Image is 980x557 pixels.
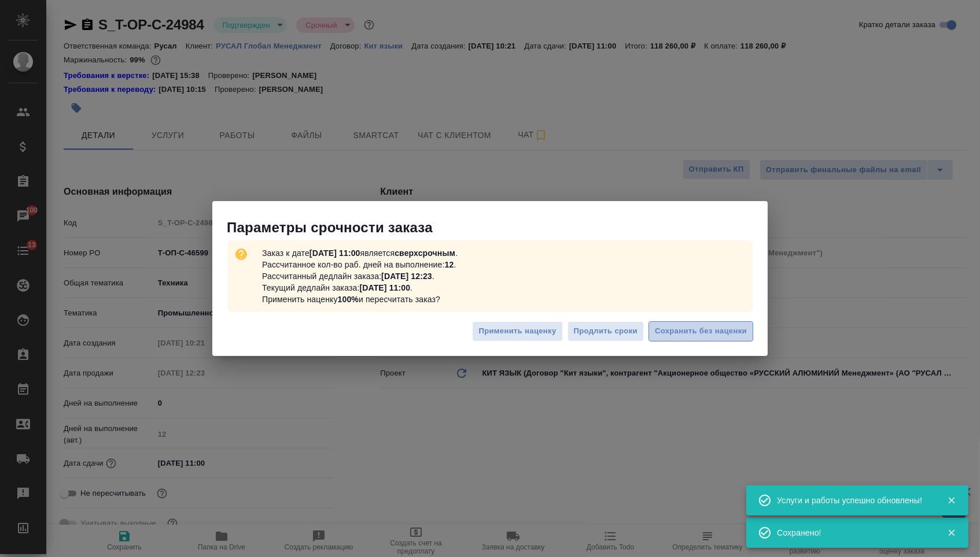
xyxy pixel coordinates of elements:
p: Параметры срочности заказа [227,218,768,237]
b: 100% [338,295,359,304]
p: Заказ к дате является . Рассчитанное кол-во раб. дней на выполнение: . Рассчитанный дедлайн заказ... [257,243,462,310]
b: [DATE] 11:00 [310,248,360,258]
div: Сохранено! [777,527,930,539]
b: [DATE] 12:23 [381,272,432,281]
span: Продлить сроки [574,325,638,338]
b: [DATE] 11:00 [359,283,410,292]
button: Продлить сроки [568,321,644,341]
b: 12 [445,260,454,269]
div: Услуги и работы успешно обновлены! [777,495,930,506]
button: Сохранить без наценки [649,321,753,341]
b: сверхсрочным [395,248,455,258]
span: Применить наценку [478,325,556,338]
span: Сохранить без наценки [655,325,747,338]
button: Применить наценку [472,321,562,341]
button: Закрыть [940,495,963,506]
button: Закрыть [940,528,963,538]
